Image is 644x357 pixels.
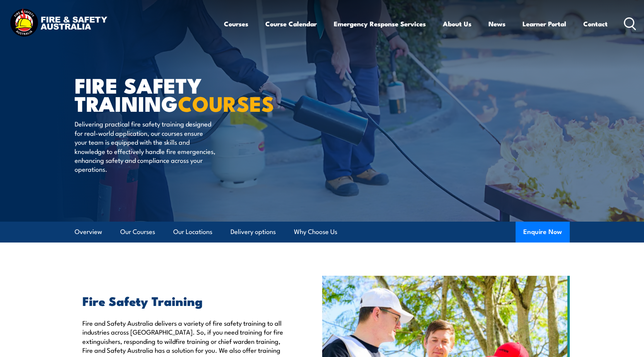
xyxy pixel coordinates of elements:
a: Delivery options [231,222,276,242]
a: Overview [75,222,102,242]
a: Our Locations [173,222,212,242]
a: Why Choose Us [294,222,337,242]
a: Course Calendar [265,14,317,34]
a: Learner Portal [523,14,566,34]
h2: Fire Safety Training [82,295,287,306]
strong: COURSES [178,87,274,119]
p: Delivering practical fire safety training designed for real-world application, our courses ensure... [75,119,216,173]
a: News [489,14,506,34]
h1: FIRE SAFETY TRAINING [75,76,266,112]
a: About Us [443,14,471,34]
a: Contact [583,14,608,34]
button: Enquire Now [516,222,570,243]
a: Emergency Response Services [334,14,426,34]
a: Our Courses [120,222,155,242]
a: Courses [224,14,248,34]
